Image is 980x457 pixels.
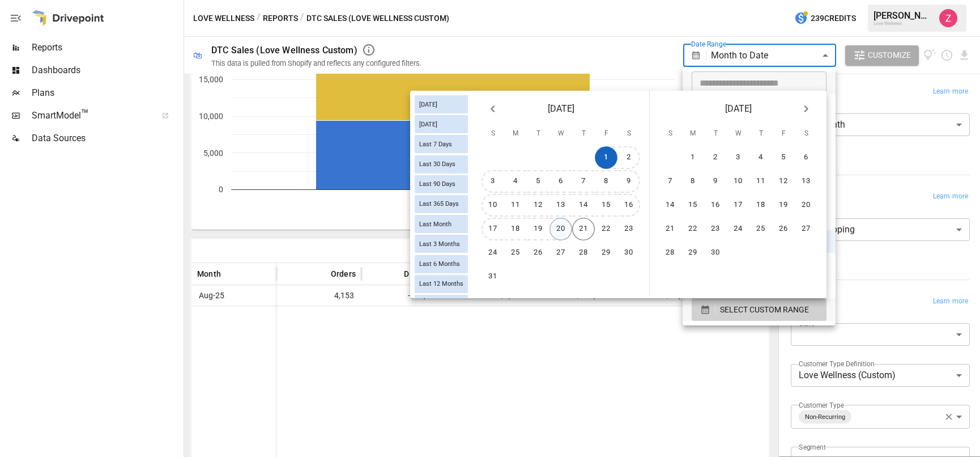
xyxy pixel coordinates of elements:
span: Sunday [660,122,680,145]
span: Wednesday [728,122,748,145]
div: Last 6 Months [415,255,468,273]
button: 31 [482,265,504,288]
button: 25 [504,242,527,264]
button: 13 [795,170,817,193]
span: Thursday [751,122,771,145]
button: 11 [749,170,772,193]
span: Last 6 Months [415,260,465,268]
div: Last Month [415,215,468,233]
span: Last Month [415,221,456,228]
span: [DATE] [725,101,752,117]
div: [DATE] [415,95,468,113]
button: 16 [617,194,640,217]
button: 26 [772,218,795,240]
button: 4 [504,170,527,193]
span: Saturday [619,122,639,145]
button: 6 [795,146,817,169]
button: 14 [659,194,681,217]
button: 10 [727,170,749,193]
button: 17 [727,194,749,217]
span: Wednesday [551,122,571,145]
button: 5 [772,146,795,169]
div: Last 12 Months [415,275,468,293]
button: 30 [704,242,727,264]
span: Friday [596,122,616,145]
button: 21 [572,218,595,240]
button: 25 [749,218,772,240]
span: Monday [505,122,526,145]
div: Last Year [415,295,468,313]
button: 21 [659,218,681,240]
span: Monday [683,122,703,145]
button: 29 [595,242,617,264]
div: Last 365 Days [415,195,468,213]
button: 7 [572,170,595,193]
button: Previous month [482,98,504,120]
button: 1 [681,146,704,169]
button: 2 [617,146,640,169]
div: Last 30 Days [415,155,468,174]
button: 18 [749,194,772,217]
span: Last 90 Days [415,180,460,188]
span: [DATE] [415,121,442,128]
button: 30 [617,242,640,264]
button: 7 [659,170,681,193]
button: 8 [595,170,617,193]
button: 5 [527,170,549,193]
button: 14 [572,194,595,217]
button: 3 [482,170,504,193]
button: 6 [549,170,572,193]
span: Tuesday [528,122,548,145]
button: 17 [482,218,504,240]
button: 13 [549,194,572,217]
button: 22 [681,218,704,240]
button: 15 [595,194,617,217]
span: Friday [773,122,794,145]
button: 27 [549,242,572,264]
button: 27 [795,218,817,240]
span: [DATE] [548,101,574,117]
button: 24 [727,218,749,240]
button: 28 [572,242,595,264]
button: 26 [527,242,549,264]
button: 16 [704,194,727,217]
button: 2 [704,146,727,169]
button: 18 [504,218,527,240]
span: Sunday [483,122,503,145]
span: Last 7 Days [415,141,457,148]
span: Last 12 Months [415,280,468,287]
button: 4 [749,146,772,169]
span: Last 365 Days [415,200,463,208]
button: 15 [681,194,704,217]
button: 8 [681,170,704,193]
button: 20 [795,194,817,217]
span: Last 30 Days [415,160,460,168]
span: Saturday [796,122,816,145]
button: 22 [595,218,617,240]
button: SELECT CUSTOM RANGE [692,298,826,321]
button: 19 [772,194,795,217]
div: [DATE] [415,115,468,133]
button: 10 [482,194,504,217]
button: 23 [617,218,640,240]
span: Tuesday [705,122,726,145]
button: 9 [617,170,640,193]
button: 12 [772,170,795,193]
button: 11 [504,194,527,217]
div: Last 7 Days [415,135,468,153]
button: 1 [595,146,617,169]
div: Last 90 Days [415,175,468,193]
button: Next month [795,98,817,120]
span: Last 3 Months [415,240,465,248]
button: 9 [704,170,727,193]
button: 20 [549,218,572,240]
button: 3 [727,146,749,169]
button: 29 [681,242,704,264]
button: 23 [704,218,727,240]
span: [DATE] [415,101,442,108]
span: SELECT CUSTOM RANGE [720,303,809,317]
button: 19 [527,218,549,240]
div: Last 3 Months [415,235,468,253]
button: 12 [527,194,549,217]
button: 24 [482,242,504,264]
